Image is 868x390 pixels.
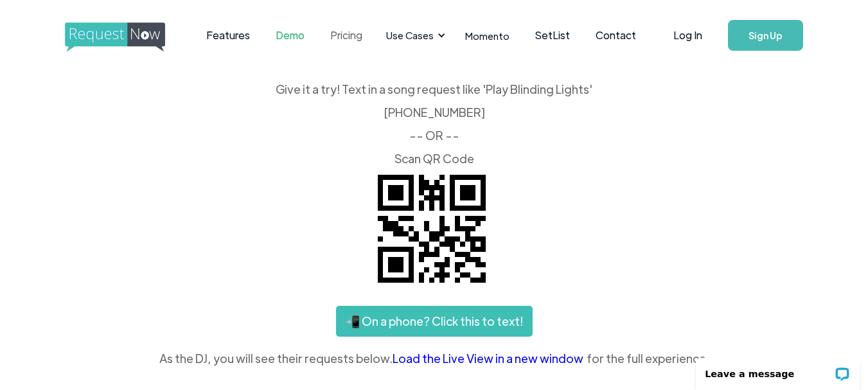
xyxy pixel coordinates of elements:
[393,349,587,368] a: Load the Live View in a new window
[317,15,375,55] a: Pricing
[452,17,522,55] a: Momento
[728,20,803,51] a: Sign Up
[193,15,263,55] a: Features
[65,349,802,368] div: As the DJ, you will see their requests below. for the full experience.
[336,306,533,337] a: 📲 On a phone? Click this to text!
[368,164,496,293] img: QR code
[65,84,802,164] div: Give it a try! Text in a song request like 'Play Blinding Lights' ‍ [PHONE_NUMBER] -- OR -- ‍ Sca...
[263,15,317,55] a: Demo
[386,28,434,42] div: Use Cases
[583,15,649,55] a: Contact
[522,15,583,55] a: SetList
[378,15,449,55] div: Use Cases
[660,13,715,58] a: Log In
[65,22,161,48] a: home
[65,22,189,52] img: requestnow logo
[687,350,868,390] iframe: LiveChat chat widget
